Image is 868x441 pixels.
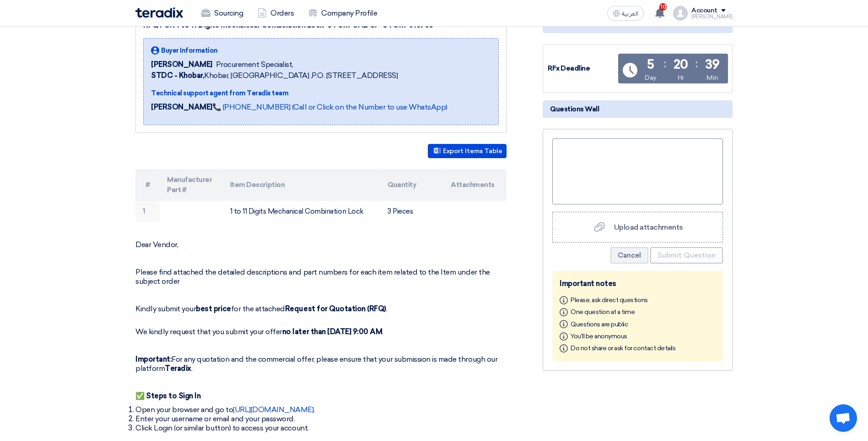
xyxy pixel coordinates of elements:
a: Sourcing [194,3,250,23]
strong: best price [196,304,231,313]
li: Click Login (or similar button) to access your account. [135,424,507,433]
button: Submit Question [650,247,723,264]
span: You'll be anonymous [571,332,627,340]
div: Min [706,73,718,83]
strong: ✅ Steps to Sign In [135,391,200,400]
strong: Request for Quotation (RFQ) [285,304,386,313]
p: Dear Vendor, [135,240,507,249]
div: Open chat [830,404,857,432]
th: Manufacturer Part # [160,169,223,201]
span: [PERSON_NAME] [151,59,212,70]
span: 10 [659,3,667,11]
th: Item Description [223,169,381,201]
span: Please, ask direct questions [571,296,648,304]
div: Day [645,73,657,83]
p: We kindly request that you submit your offer . [135,318,507,336]
li: Open your browser and go to . [135,405,507,414]
span: Questions Wall [550,104,599,114]
button: العربية [607,6,644,21]
td: 1 to 11 Digits Mechanical Combination Lock [223,201,381,222]
div: Ask a question here... [552,138,723,204]
div: 20 [674,58,688,71]
strong: Teradix [165,364,191,373]
p: Kindly submit your for the attached . [135,304,507,314]
a: Orders [250,3,301,23]
p: For any quotation and the commercial offer, please ensure that your submission is made through ou... [135,355,507,373]
a: Company Profile [301,3,384,23]
div: Technical support agent from Teradix team [151,88,447,98]
span: Buyer Information [161,46,218,55]
img: Teradix logo [135,7,183,18]
span: Procurement Specialist, [216,59,293,70]
p: Please find attached the detailed descriptions and part numbers for each item related to the Item... [135,268,507,286]
div: 39 [705,58,720,71]
span: العربية [622,11,638,17]
a: 📞 [PHONE_NUMBER] (Call or Click on the Number to use WhatsApp) [212,103,447,111]
span: Upload attachments [614,223,683,232]
div: RFx Deadline [548,63,616,74]
th: Quantity [380,169,443,201]
div: : [664,55,666,72]
img: profile_test.png [673,6,688,21]
b: STDC - Khobar, [151,71,204,80]
td: 1 [135,201,160,222]
div: Important notes [560,278,716,289]
a: [URL][DOMAIN_NAME] [233,405,313,414]
strong: no later than [DATE] 9:00 AM [282,327,383,336]
div: : [695,55,698,72]
div: 5 [647,58,654,71]
span: Khobar, [GEOGRAPHIC_DATA] ,P.O. [STREET_ADDRESS] [151,70,398,81]
div: [PERSON_NAME] [691,14,733,19]
strong: [PERSON_NAME] [151,103,212,111]
button: Export Items Table [428,144,507,158]
strong: Important: [135,355,172,364]
li: Enter your username or email and your password. [135,414,507,424]
span: One question at a time [571,308,635,316]
button: Cancel [610,247,648,264]
div: Hr [678,73,684,83]
span: Do not share or ask for contact details [571,344,675,352]
div: Account [691,7,717,15]
td: 3 Pieces [380,201,443,222]
th: Attachments [443,169,507,201]
th: # [135,169,160,201]
span: Questions are public [571,320,628,328]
